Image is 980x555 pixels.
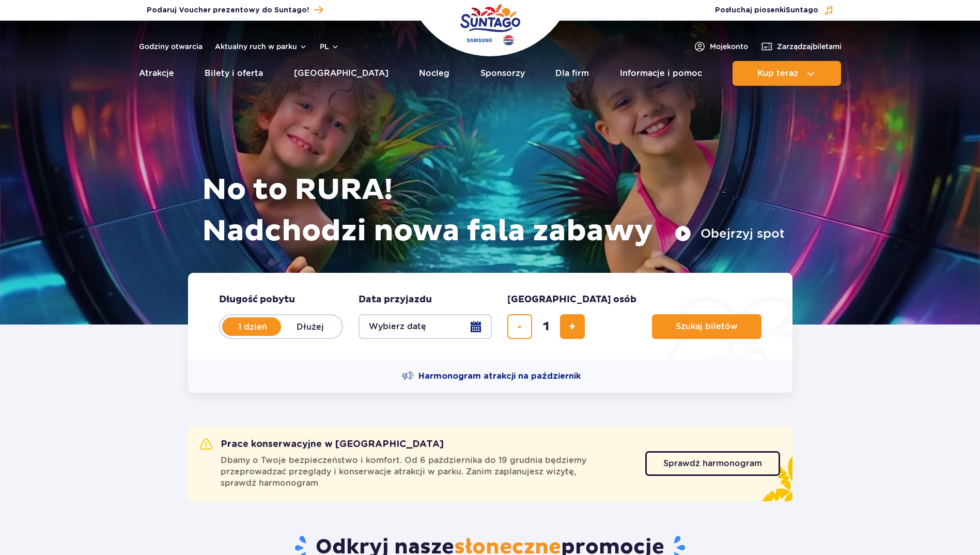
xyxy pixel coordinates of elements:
a: Atrakcje [139,61,174,86]
a: Mojekonto [693,40,748,53]
a: Podaruj Voucher prezentowy do Suntago! [147,3,323,17]
a: Dla firm [555,61,589,86]
button: Aktualny ruch w parku [215,42,307,51]
a: Sprawdź harmonogram [645,451,780,476]
span: Szukaj biletów [676,322,738,331]
button: Kup teraz [733,61,841,86]
a: [GEOGRAPHIC_DATA] [294,61,388,86]
span: [GEOGRAPHIC_DATA] osób [507,294,636,306]
a: Sponsorzy [480,61,525,86]
span: Harmonogram atrakcji na październik [418,371,581,382]
a: Zarządzajbiletami [760,40,842,53]
span: Długość pobytu [219,294,295,306]
a: Harmonogram atrakcji na październik [402,370,581,382]
label: Dłużej [281,316,340,337]
button: usuń bilet [507,314,532,339]
input: liczba biletów [534,314,558,339]
label: 1 dzień [223,316,282,337]
a: Informacje i pomoc [620,61,702,86]
button: dodaj bilet [560,314,585,339]
span: Data przyjazdu [359,294,432,306]
h2: Prace konserwacyjne w [GEOGRAPHIC_DATA] [200,438,444,451]
span: Suntago [786,7,818,14]
button: Szukaj biletów [652,314,761,339]
button: Wybierz datę [359,314,492,339]
button: Obejrzyj spot [675,225,785,242]
a: Godziny otwarcia [139,41,203,52]
span: Podaruj Voucher prezentowy do Suntago! [147,5,309,16]
a: Nocleg [419,61,449,86]
span: Zarządzaj biletami [777,41,842,52]
span: Dbamy o Twoje bezpieczeństwo i komfort. Od 6 października do 19 grudnia będziemy przeprowadzać pr... [221,455,633,489]
form: Planowanie wizyty w Park of Poland [188,273,792,360]
button: pl [320,41,339,52]
h1: No to RURA! Nadchodzi nowa fala zabawy [202,169,785,252]
button: Posłuchaj piosenkiSuntago [715,5,834,16]
span: Posłuchaj piosenki [715,5,818,16]
span: Kup teraz [757,69,798,78]
span: Sprawdź harmonogram [663,459,762,468]
span: Moje konto [710,41,748,52]
a: Bilety i oferta [205,61,263,86]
